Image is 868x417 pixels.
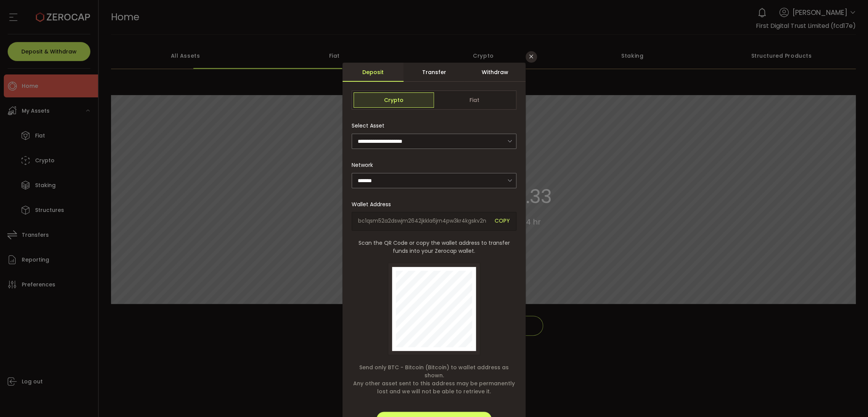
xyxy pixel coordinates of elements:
[352,380,516,396] span: Any other asset sent to this address may be permanently lost and we will not be able to retrieve it.
[358,217,489,226] span: bc1qsm52a2dswjm2642jkkla6jrn4pw3kr4kgskv2n
[342,63,403,82] div: Deposit
[352,239,516,255] span: Scan the QR Code or copy the wallet address to transfer funds into your Zerocap wallet.
[495,217,510,226] span: COPY
[352,161,378,169] label: Network
[526,51,537,63] button: Close
[465,63,526,82] div: Withdraw
[352,122,389,129] label: Select Asset
[830,380,868,417] iframe: Chat Widget
[352,200,395,208] label: Wallet Address
[403,63,465,82] div: Transfer
[352,364,516,380] span: Send only BTC - Bitcoin (Bitcoin) to wallet address as shown.
[434,92,514,108] span: Fiat
[354,92,434,108] span: Crypto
